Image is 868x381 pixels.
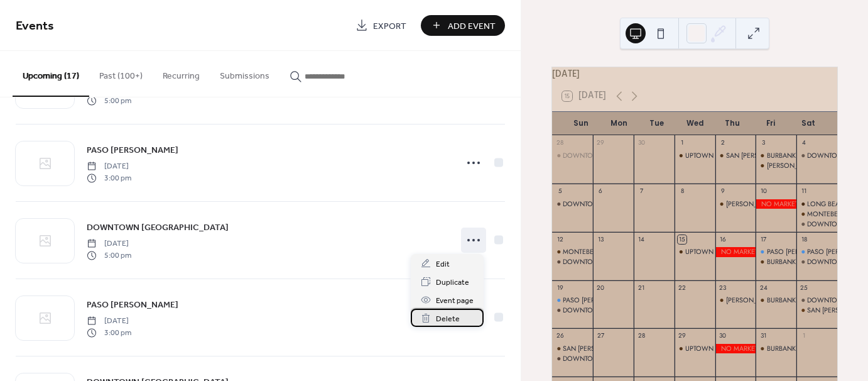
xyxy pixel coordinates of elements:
[759,139,768,148] div: 3
[719,332,727,341] div: 30
[346,15,416,36] a: Export
[796,257,837,267] div: DOWNTOWN BURBANK
[556,284,565,292] div: 19
[87,297,178,312] a: PASO [PERSON_NAME]
[678,332,686,341] div: 29
[715,151,756,160] div: SAN PEDRO
[552,199,593,209] div: DOWNTOWN BURBANK
[563,295,633,305] div: PASO [PERSON_NAME]
[767,344,796,353] div: BURBANK
[678,187,686,196] div: 8
[800,284,809,292] div: 25
[87,172,131,184] span: 3:00 pm
[87,250,131,261] span: 5:00 pm
[678,284,686,292] div: 22
[678,235,686,244] div: 15
[800,139,809,148] div: 4
[756,199,796,209] div: NO MARKET
[87,220,229,235] a: DOWNTOWN [GEOGRAPHIC_DATA]
[552,344,593,353] div: SAN PEDRO
[759,332,768,341] div: 31
[796,151,837,160] div: DOWNTOWN BURBANK
[719,139,727,148] div: 2
[675,247,715,257] div: UPTOWN WHITTIER
[552,67,837,81] div: [DATE]
[675,151,715,160] div: UPTOWN WHITTIER
[796,219,837,229] div: DOWNTOWN BURBANK
[421,15,505,36] button: Add Event
[756,151,796,160] div: BURBANK
[87,143,178,157] a: PASO [PERSON_NAME]
[637,139,646,148] div: 30
[685,151,745,160] div: UPTOWN WHITTIER
[596,139,605,148] div: 29
[796,247,837,257] div: PASO ROBLES
[807,209,850,219] div: MONTEBELLO
[556,332,565,341] div: 26
[448,19,496,33] span: Add Event
[210,51,279,96] button: Submissions
[638,112,676,136] div: Tue
[563,257,671,267] div: DOWNTOWN [GEOGRAPHIC_DATA]
[796,199,837,209] div: LONG BEACH - THE HANGAR
[715,295,756,305] div: DOWNEY
[675,344,715,353] div: UPTOWN WHITTIER
[756,257,796,267] div: BURBANK
[796,295,837,305] div: DOWNTOWN BURBANK
[756,295,796,305] div: BURBANK
[556,139,565,148] div: 28
[685,247,745,257] div: UPTOWN WHITTIER
[552,257,593,267] div: DOWNTOWN BURBANK
[759,187,768,196] div: 10
[596,332,605,341] div: 27
[756,247,796,257] div: PASO ROBLES
[556,187,565,196] div: 5
[16,14,54,38] span: Events
[562,112,600,136] div: Sun
[436,276,469,289] span: Duplicate
[637,332,646,341] div: 28
[13,51,89,97] button: Upcoming (17)
[726,199,778,209] div: [PERSON_NAME]
[637,235,646,244] div: 14
[796,209,837,219] div: MONTEBELLO
[436,312,460,326] span: Delete
[87,299,178,312] span: PASO [PERSON_NAME]
[596,235,605,244] div: 13
[759,235,768,244] div: 17
[715,247,756,257] div: NO MARKET
[637,187,646,196] div: 7
[713,112,751,136] div: Thu
[726,295,778,305] div: [PERSON_NAME]
[751,112,789,136] div: Fri
[89,51,153,96] button: Past (100+)
[719,187,727,196] div: 9
[87,144,178,157] span: PASO [PERSON_NAME]
[767,151,796,160] div: BURBANK
[715,344,756,353] div: NO MARKET
[800,187,809,196] div: 11
[685,344,745,353] div: UPTOWN WHITTIER
[789,112,827,136] div: Sat
[678,139,686,148] div: 1
[87,221,229,235] span: DOWNTOWN [GEOGRAPHIC_DATA]
[715,199,756,209] div: DOWNEY
[600,112,637,136] div: Mon
[563,199,671,209] div: DOWNTOWN [GEOGRAPHIC_DATA]
[552,295,593,305] div: PASO ROBLES
[563,247,605,257] div: MONTEBELLO
[596,187,605,196] div: 6
[87,238,131,250] span: [DATE]
[436,258,450,271] span: Edit
[552,354,593,363] div: DOWNTOWN BURBANK
[87,161,131,172] span: [DATE]
[719,235,727,244] div: 16
[796,306,837,315] div: SAN FERNANDO
[552,151,593,160] div: DOWNTOWN BURBANK
[563,306,671,315] div: DOWNTOWN [GEOGRAPHIC_DATA]
[87,327,131,338] span: 3:00 pm
[87,316,131,327] span: [DATE]
[756,344,796,353] div: BURBANK
[767,295,796,305] div: BURBANK
[563,151,671,160] div: DOWNTOWN [GEOGRAPHIC_DATA]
